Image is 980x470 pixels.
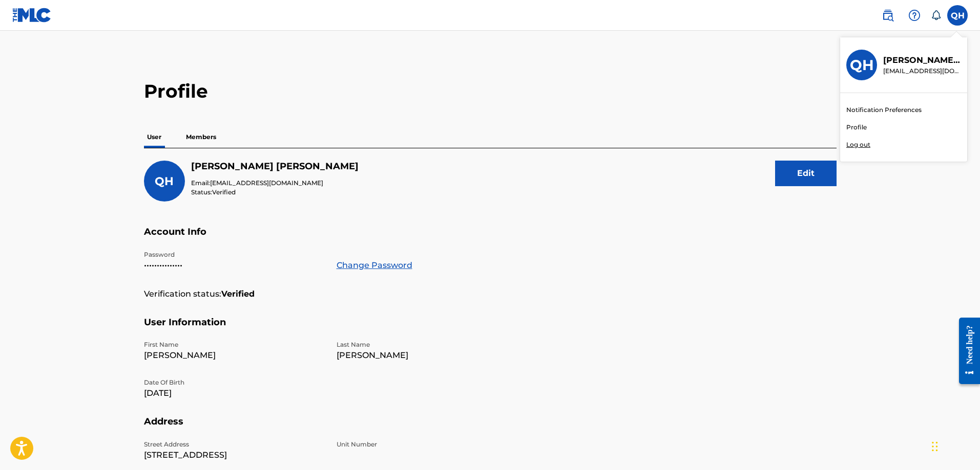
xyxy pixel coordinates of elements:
p: mraplomblegacy@gmail.com [883,66,961,76]
a: Public Search [878,5,898,26]
p: Email: [191,178,359,188]
p: First Name [144,340,324,349]
p: [PERSON_NAME] [144,349,324,362]
p: Log out [846,140,870,149]
p: User [144,126,164,148]
span: [EMAIL_ADDRESS][DOMAIN_NAME] [210,179,323,187]
a: Profile [846,123,867,132]
button: Edit [775,161,837,186]
p: Unit Number [337,440,517,449]
h3: QH [850,56,874,74]
p: [STREET_ADDRESS] [144,449,324,461]
div: Notifications [931,10,941,20]
strong: Verified [221,288,255,300]
p: Members [183,126,219,148]
h5: User Information [144,317,837,341]
a: Notification Preferences [846,105,922,115]
iframe: Chat Widget [929,421,980,470]
p: Date Of Birth [144,378,324,387]
span: QH [155,174,174,188]
a: Change Password [337,259,412,272]
img: search [882,9,894,21]
span: Verified [212,188,236,196]
p: Verification status: [144,288,221,300]
div: Drag [932,431,938,462]
p: Password [144,250,324,259]
p: [PERSON_NAME] [337,349,517,362]
h5: Address [144,416,837,440]
p: [DATE] [144,387,324,399]
img: MLC Logo [12,8,52,23]
p: Quentin Holloway [883,54,961,66]
p: ••••••••••••••• [144,259,324,272]
img: help [908,9,921,21]
h2: Profile [144,80,837,103]
h5: Account Info [144,226,837,250]
iframe: Resource Center [951,310,980,392]
div: User Menu [947,5,968,26]
p: Last Name [337,340,517,349]
p: Status: [191,188,359,197]
div: Help [904,5,925,26]
h5: Quentin Holloway [191,161,359,172]
p: Street Address [144,440,324,449]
